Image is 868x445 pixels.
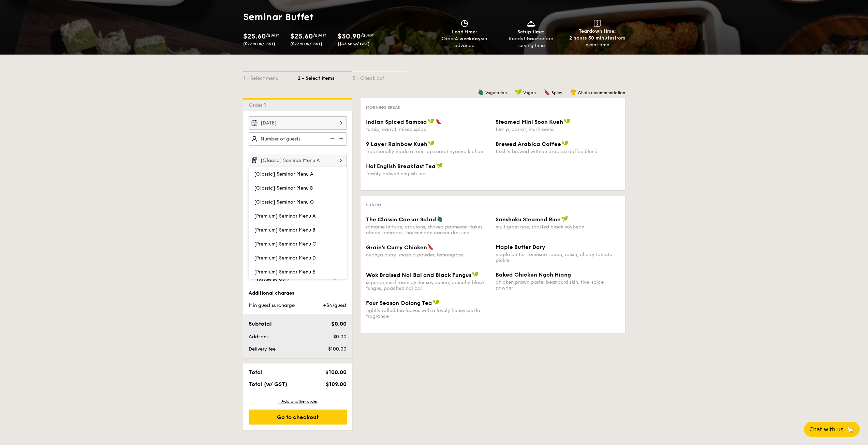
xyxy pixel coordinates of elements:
div: superior mushroom oyster soy sauce, crunchy black fungus, poached nai bai [366,280,490,291]
span: Steamed Mini Soon Kueh [496,119,563,125]
img: icon-chevron-right.3c0dfbd6.svg [335,154,347,167]
span: Lunch [366,203,381,207]
div: Additional charges [249,290,347,297]
div: Ready before serving time [500,35,561,49]
span: Morning break [366,105,400,110]
img: icon-vegan.f8ff3823.svg [562,140,569,147]
img: icon-vegetarian.fe4039eb.svg [437,216,443,222]
span: Maple Butter Dory [496,244,545,250]
span: Delivery fee [249,346,276,352]
img: icon-add.58712e84.svg [337,132,347,145]
span: Add-ons [249,334,268,340]
input: Number of guests [249,132,347,146]
img: icon-vegan.f8ff3823.svg [472,271,479,278]
span: $25.60 [243,32,266,41]
img: icon-spicy.37a8142b.svg [436,118,442,124]
div: chicken prawn paste, beancurd skin, five-spice powder [496,279,620,291]
button: Chat with us🦙 [804,422,860,437]
strong: 4 weekdays [455,36,483,42]
div: tightly rolled tea leaves with a lovely honeysuckle fragrance [366,308,490,319]
span: Total [249,369,263,375]
span: [Premium] Seminar Menu D [254,255,316,261]
span: 9 Layer Rainbow Kueh [366,141,427,147]
span: Hot English Breakfast Tea [366,163,436,169]
img: icon-vegan.f8ff3823.svg [436,163,443,169]
span: Brewed Arabica Coffee [496,141,561,147]
div: traditionally made at our top secret nyonya kichen [366,149,490,154]
span: [Premium] Seminar Menu C [254,241,317,247]
img: icon-reduce.1d2dbef1.svg [326,132,337,145]
span: $100.00 [325,369,347,375]
span: $0.00 [333,334,347,340]
img: icon-vegetarian.fe4039eb.svg [478,89,484,95]
span: $0.00 [331,321,347,327]
span: [Premium] Seminar Menu B [254,227,315,233]
img: icon-vegan.f8ff3823.svg [564,118,571,124]
strong: 1 hour [524,36,538,42]
span: Wok Braised Nai Bai and Black Fungus [366,272,471,278]
h1: Seminar Buffet [243,11,380,23]
strong: 2 hours 30 minutes [569,35,615,41]
div: nyonya curry, masala powder, lemongrass [366,252,490,258]
span: Order 1 [249,102,269,108]
span: /guest [266,33,279,38]
span: Lead time: [452,29,477,35]
img: icon-teardown.65201eee.svg [594,20,601,27]
img: icon-clock.2db775ea.svg [459,20,470,27]
span: Spicy [551,90,562,95]
span: $109.00 [326,381,347,387]
div: 3 - Check out [352,72,407,82]
span: [Classic] Seminar Menu C [254,199,314,205]
div: turnip, carrot, mixed spice [366,127,490,132]
img: icon-vegan.f8ff3823.svg [515,89,522,95]
div: from event time [567,35,628,48]
div: Go to checkout [249,410,347,425]
span: [Classic] Seminar Menu B [254,185,313,191]
span: Chat with us [809,426,843,433]
span: ($27.90 w/ GST) [243,42,275,46]
span: Teardown time: [579,28,616,34]
div: freshly brewed with an arabica coffee blend [496,149,620,154]
div: freshly brewed english tea [366,171,490,177]
div: 1 - Select menu [243,72,298,82]
span: Four Season Oolong Tea [366,300,432,306]
span: $30.90 [338,32,361,41]
span: [Classic] Seminar Menu A [254,171,313,177]
div: turnip, carrot, mushrooms [496,127,620,132]
div: Order in advance [434,35,495,49]
span: [Premium] Seminar Menu E [254,269,315,275]
span: +$4/guest [323,302,347,308]
span: $100.00 [328,346,347,352]
span: Min guest surcharge [249,302,295,308]
span: /guest [361,33,374,38]
span: Vegan [523,90,536,95]
input: Event date [249,116,347,130]
span: The Classic Caesar Salad [366,216,436,223]
span: Indian Spiced Samosa [366,119,427,125]
img: icon-spicy.37a8142b.svg [428,244,434,250]
span: [Premium] Seminar Menu A [254,213,316,219]
span: ($27.90 w/ GST) [290,42,322,46]
span: Chef's recommendation [578,90,625,95]
span: Baked Chicken Ngoh Hiang [496,271,571,278]
span: Setup time: [517,29,545,35]
img: icon-vegan.f8ff3823.svg [433,299,440,306]
img: icon-vegan.f8ff3823.svg [561,216,568,222]
div: romaine lettuce, croutons, shaved parmesan flakes, cherry tomatoes, housemade caesar dressing [366,224,490,236]
span: /guest [313,33,326,38]
span: 🦙 [846,426,854,433]
img: icon-dish.430c3a2e.svg [526,20,536,27]
span: Subtotal [249,321,272,327]
img: icon-chef-hat.a58ddaea.svg [570,89,576,95]
div: 2 - Select items [298,72,352,82]
img: icon-vegan.f8ff3823.svg [428,140,435,147]
span: Grain's Curry Chicken [366,244,427,251]
span: $25.60 [290,32,313,41]
img: icon-vegan.f8ff3823.svg [428,118,435,124]
span: Total (w/ GST) [249,381,287,387]
img: icon-spicy.37a8142b.svg [544,89,550,95]
div: maple butter, romesco sauce, raisin, cherry tomato pickle [496,252,620,263]
span: ($33.68 w/ GST) [338,42,370,46]
div: multigrain rice, roasted black soybean [496,224,620,230]
span: Vegetarian [485,90,507,95]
